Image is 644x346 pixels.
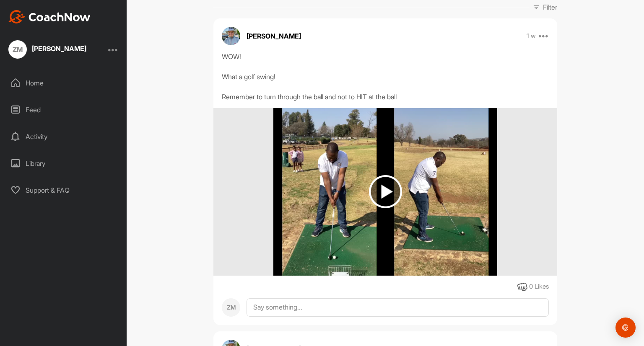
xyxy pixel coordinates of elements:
div: Feed [5,99,123,120]
img: play [369,175,402,208]
img: CoachNow [8,10,91,23]
div: ZM [222,298,240,317]
img: avatar [222,27,240,45]
img: media [273,108,497,276]
p: 1 w [527,32,536,40]
div: Activity [5,126,123,147]
div: Support & FAQ [5,180,123,201]
div: Open Intercom Messenger [615,318,636,338]
p: Filter [543,2,557,12]
div: ZM [8,40,27,59]
div: 0 Likes [529,282,549,292]
div: Home [5,72,123,93]
div: WOW! What a golf swing! Remember to turn through the ball and not to HIT at the ball [222,52,549,102]
div: Library [5,153,123,174]
p: [PERSON_NAME] [247,31,301,41]
div: [PERSON_NAME] [32,45,86,52]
